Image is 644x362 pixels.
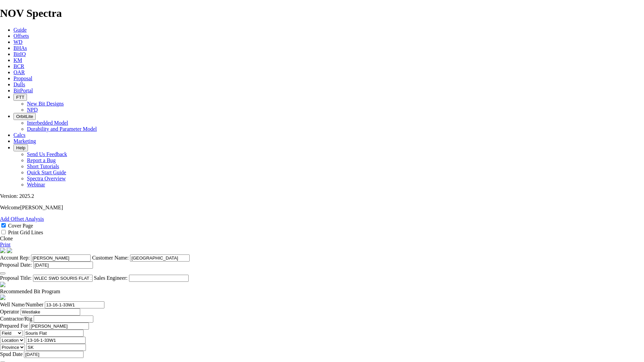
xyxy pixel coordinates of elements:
[27,163,59,169] a: Short Tutorials
[13,138,36,144] a: Marketing
[13,94,27,101] button: FTT
[13,51,26,57] a: BitIQ
[8,223,33,229] label: Cover Page
[13,144,28,151] button: Help
[13,113,36,120] button: OrbitLite
[16,114,33,119] span: OrbitLite
[13,132,26,138] a: Calcs
[27,170,66,175] a: Quick Start Guide
[94,275,128,281] label: Sales Engineer:
[13,82,25,87] a: Dulls
[13,69,25,75] a: OAR
[27,120,68,126] a: Interbedded Model
[13,27,27,33] a: Guide
[20,205,63,210] span: [PERSON_NAME]
[27,157,56,163] a: Report a Bug
[16,95,24,100] span: FTT
[8,230,43,235] label: Print Grid Lines
[13,63,24,69] a: BCR
[13,33,29,39] a: Offsets
[16,145,25,150] span: Help
[13,39,23,45] a: WD
[13,57,22,63] a: KM
[13,76,32,81] a: Proposal
[27,107,38,113] a: NPD
[27,151,67,157] a: Send Us Feedback
[7,248,12,253] img: cover-graphic.e5199e77.png
[13,88,33,93] a: BitPortal
[27,126,97,132] a: Durability and Parameter Model
[27,176,66,181] a: Spectra Overview
[13,45,27,51] a: BHAs
[27,101,64,107] a: New Bit Designs
[92,255,129,261] label: Customer Name:
[27,182,45,187] a: Webinar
